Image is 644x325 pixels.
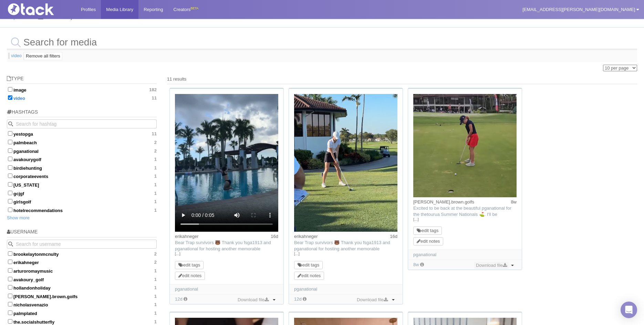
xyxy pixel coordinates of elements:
span: 1 [154,199,157,205]
span: 2 [154,140,157,145]
input: the.socialshutterfly1 [8,319,12,324]
div: pganational [175,286,278,292]
label: birdiehunting [7,164,157,171]
label: avakourygolf [7,156,157,162]
input: Search for media [7,34,637,50]
label: [US_STATE] [7,181,157,188]
a: Download file [474,262,509,269]
h5: Type [7,76,157,84]
span: 11 [152,131,157,137]
time: Posted: 6/25/2025, 9:07:47 PM [511,199,517,205]
div: pganational [294,286,397,292]
div: Remove all filters [26,53,60,60]
a: […] [413,217,517,223]
input: video11 [8,95,12,100]
div: BETA [190,5,198,12]
span: 1 [154,294,157,299]
span: 1 [154,302,157,307]
label: avakoury_golf [7,276,157,283]
input: hollandonholiday1 [8,285,12,290]
a: edit notes [178,273,201,278]
input: palmplated1 [8,311,12,315]
input: yestopga11 [8,131,12,136]
label: girlsgolf [7,198,157,205]
span: 1 [154,191,157,196]
span: 182 [149,87,157,93]
a: Remove all filters [23,52,62,60]
label: hollandonholiday [7,284,157,291]
div: pganational [413,252,517,258]
span: Excited to be back at the beautiful pganational for the thetourua Summer Nationals ⛳️. I'll be co... [413,206,517,254]
input: nicholasvenazio1 [8,302,12,306]
button: Search [7,119,16,128]
span: 2 [154,251,157,257]
input: image182 [8,87,12,92]
a: edit notes [417,239,440,244]
input: birdiehunting1 [8,165,12,170]
a: video [11,53,22,59]
label: hotelrecommendations [7,207,157,213]
input: Search for username [7,240,157,249]
time: Added: 8/7/2025, 3:35:30 PM [294,296,302,302]
input: palmbeach2 [8,140,12,144]
input: gcjgf1 [8,191,12,195]
input: corporateevents1 [8,174,12,178]
label: brookelaytonmcnulty [7,250,157,257]
a: erikahneger [294,234,318,239]
label: nicholasvenazio [7,301,157,308]
input: avakourygolf1 [8,157,12,161]
span: 1 [154,208,157,213]
time: Posted: 8/3/2025, 6:17:26 PM [390,233,397,240]
label: image [7,86,157,93]
input: pganational2 [8,148,12,153]
a: […] [294,251,397,257]
label: palmbeach [7,139,157,146]
label: the.socialshutterfly [7,318,157,325]
div: 11 results [167,76,637,82]
input: avakoury_golf1 [8,277,12,281]
button: Search [7,240,16,249]
input: erikahneger2 [8,260,12,264]
time: Added: 8/7/2025, 3:35:47 PM [175,296,183,302]
h5: Username [7,229,157,237]
a: Download file [236,296,270,304]
a: edit tags [417,228,438,233]
label: palmplated [7,310,157,316]
time: Added: 6/26/2025, 11:29:58 AM [413,262,419,267]
input: hotelrecommendations1 [8,208,12,212]
input: brookelaytonmcnulty2 [8,251,12,256]
time: Posted: 8/3/2025, 6:17:26 PM [271,233,278,240]
span: 1 [154,319,157,325]
span: 2 [154,148,157,154]
span: Bear Trap survivors 🐻 Thank you fsga1913 and pganational for hosting another memorable [US_STATE]... [294,240,394,276]
span: 1 [154,174,157,179]
span: Bear Trap survivors 🐻 Thank you fsga1913 and pganational for hosting another memorable [US_STATE]... [175,240,275,276]
a: edit tags [178,262,200,268]
label: yestopga [7,130,157,137]
a: [PERSON_NAME].brown.golfs [413,199,474,205]
h5: Hashtags [7,109,157,117]
span: 1 [154,182,157,188]
input: [US_STATE]1 [8,182,12,187]
a: edit tags [298,262,319,268]
input: arturoromaymusic1 [8,268,12,273]
span: 1 [154,311,157,316]
svg: Search [8,242,13,247]
label: arturoromaymusic [7,267,157,274]
a: Download file [355,296,389,304]
span: 1 [154,157,157,162]
input: Search for hashtag [7,119,157,128]
input: [PERSON_NAME].brown.golfs1 [8,294,12,298]
label: pganational [7,147,157,154]
span: 1 [154,277,157,282]
a: erikahneger [175,234,199,239]
span: 2 [154,260,157,265]
label: video [7,94,157,101]
label: erikahneger [7,259,157,265]
label: corporateevents [7,172,157,179]
label: [PERSON_NAME].brown.golfs [7,293,157,300]
label: gcjgf [7,190,157,197]
span: 1 [154,285,157,291]
img: Tack [5,3,74,15]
